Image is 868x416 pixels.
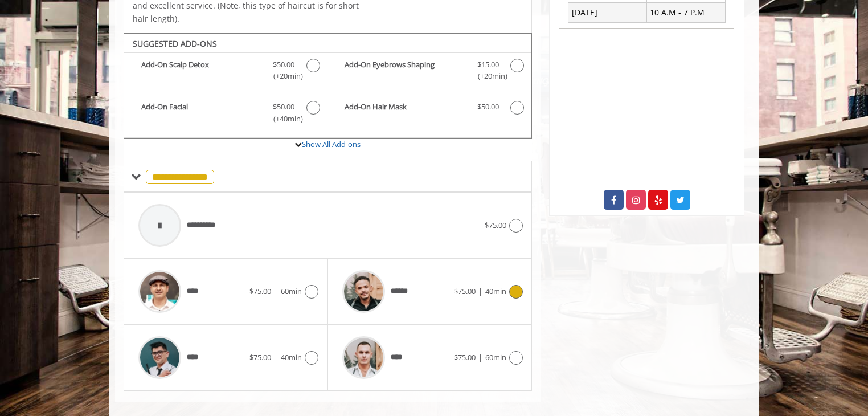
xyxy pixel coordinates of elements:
[454,286,476,296] span: $75.00
[477,101,499,113] span: $50.00
[281,352,302,362] span: 40min
[345,101,465,115] b: Add-On Hair Mask
[471,70,505,82] span: (+20min )
[485,220,506,230] span: $75.00
[273,59,294,71] span: $50.00
[333,101,525,117] label: Add-On Hair Mask
[477,59,499,71] span: $15.00
[485,352,506,362] span: 60min
[281,286,302,296] span: 60min
[646,3,725,22] td: 10 A.M - 7 P.M
[478,352,482,362] span: |
[141,101,261,125] b: Add-On Facial
[454,352,476,362] span: $75.00
[130,101,321,128] label: Add-On Facial
[133,38,217,49] b: SUGGESTED ADD-ONS
[130,59,321,85] label: Add-On Scalp Detox
[302,139,361,149] a: Show All Add-ons
[267,113,301,125] span: (+40min )
[478,286,482,296] span: |
[141,59,261,83] b: Add-On Scalp Detox
[124,33,532,139] div: The Made Man Senior Barber Haircut And Beard Trim Add-onS
[249,352,271,362] span: $75.00
[345,59,465,83] b: Add-On Eyebrows Shaping
[273,101,294,113] span: $50.00
[274,352,278,362] span: |
[274,286,278,296] span: |
[249,286,271,296] span: $75.00
[267,70,301,82] span: (+20min )
[485,286,506,296] span: 40min
[568,3,647,22] td: [DATE]
[333,59,525,85] label: Add-On Eyebrows Shaping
